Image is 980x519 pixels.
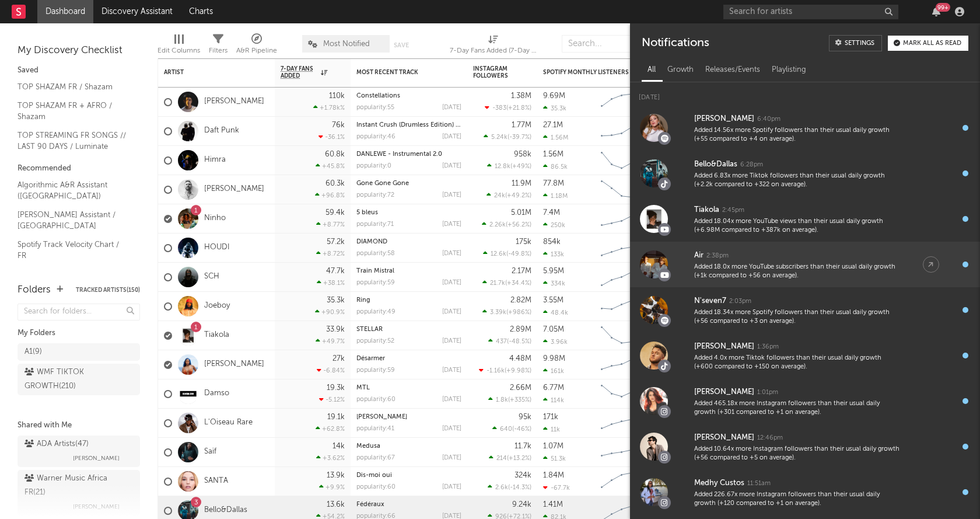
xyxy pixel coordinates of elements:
[442,455,461,461] div: [DATE]
[356,385,370,391] a: MTL
[17,326,140,340] div: My Folders
[630,424,980,469] a: [PERSON_NAME]12:46pmAdded 10.64x more Instagram followers than their usual daily growth (+56 comp...
[281,65,318,79] span: 7-Day Fans Added
[496,455,507,462] span: 214
[473,65,514,79] div: Instagram Followers
[543,484,570,492] div: -67.7k
[327,501,345,508] div: 13.6k
[17,238,128,262] a: Spotify Track Velocity Chart / FR
[204,301,230,311] a: Joeboy
[356,180,461,187] div: Gone Gone Gone
[490,309,506,316] span: 3.39k
[694,354,900,372] div: Added 4.0x more Tiktok followers than their usual daily growth (+600 compared to +150 on average).
[17,419,140,433] div: Shared with Me
[356,192,394,198] div: popularity: 72
[356,414,407,420] a: [PERSON_NAME]
[17,99,128,123] a: TOP SHAZAM FR + AFRO / Shazam
[329,92,345,100] div: 110k
[932,7,940,16] button: 99+
[507,193,530,199] span: +49.2 %
[484,133,531,141] div: ( )
[356,122,461,128] div: Instant Crush (Drumless Edition) (feat. Julian Casablancas)
[509,339,530,345] span: -48.5 %
[356,326,383,333] a: STELLAR
[479,367,531,374] div: ( )
[482,279,531,287] div: ( )
[729,297,751,306] div: 2:03pm
[508,309,530,316] span: +986 %
[694,399,900,417] div: Added 465.18x more Instagram followers than their usual daily growth (+301 compared to +1 on aver...
[630,333,980,378] a: [PERSON_NAME]1:36pmAdded 4.0x more Tiktok followers than their usual daily growth (+600 compared ...
[319,396,345,403] div: -5.12 %
[356,151,461,158] div: DANLEWE - Instrumental 2.0
[495,163,510,170] span: 12.8k
[511,92,531,100] div: 1.38M
[630,378,980,424] a: [PERSON_NAME]1:01pmAdded 465.18x more Instagram followers than their usual daily growth (+301 com...
[829,35,882,51] a: Settings
[356,472,392,479] a: Dis-moi oui
[442,221,461,228] div: [DATE]
[543,396,564,404] div: 114k
[562,35,649,53] input: Search...
[494,193,505,199] span: 24k
[17,343,140,361] a: A1(9)
[157,44,200,58] div: Edit Columns
[204,418,253,428] a: L'Oiseau Rare
[722,206,744,215] div: 2:45pm
[315,308,345,316] div: +90.9 %
[512,180,531,187] div: 11.9M
[317,367,345,374] div: -6.84 %
[24,472,130,500] div: Warner Music Africa FR ( 21 )
[209,44,228,58] div: Filters
[319,483,345,491] div: +9.9 %
[694,490,900,508] div: Added 226.67x more Instagram followers than their usual daily growth (+120 compared to +1 on aver...
[356,93,461,99] div: Constellations
[543,297,563,304] div: 3.55M
[488,396,531,403] div: ( )
[442,105,461,111] div: [DATE]
[318,133,345,141] div: -36.1 %
[487,191,531,199] div: ( )
[512,163,530,170] span: +49 %
[488,337,531,345] div: ( )
[316,337,345,345] div: +49.7 %
[694,112,754,126] div: [PERSON_NAME]
[543,92,565,100] div: 9.69M
[757,388,778,397] div: 1:01pm
[356,426,394,432] div: popularity: 41
[356,221,394,228] div: popularity: 71
[543,105,566,112] div: 35.3k
[508,251,530,257] span: -49.8 %
[491,134,508,141] span: 5.24k
[356,210,378,216] a: 5 bleus
[442,250,461,257] div: [DATE]
[356,414,461,420] div: Ngoze Sisia
[356,443,461,450] div: Medusa
[936,3,950,12] div: 99 +
[356,501,461,508] div: Fédéraux
[496,397,508,403] span: 1.8k
[512,267,531,275] div: 2.17M
[394,42,409,48] button: Save
[694,217,900,235] div: Added 18.04x more YouTube views than their usual daily growth (+6.98M compared to +387k on average).
[747,479,771,488] div: 11:51am
[495,485,508,491] span: 2.6k
[316,162,345,170] div: +45.8 %
[514,443,531,450] div: 11.7k
[492,425,531,433] div: ( )
[757,343,779,351] div: 1:36pm
[356,484,395,490] div: popularity: 60
[24,365,107,393] div: WMF TIKTOK GROWTH ( 210 )
[482,308,531,316] div: ( )
[694,126,900,144] div: Added 14.56x more Spotify followers than their usual daily growth (+55 compared to +4 on average).
[694,203,719,217] div: Tiakola
[543,443,563,450] div: 1.07M
[487,162,531,170] div: ( )
[694,263,900,281] div: Added 18.0x more YouTube subscribers than their usual daily growth (+1k compared to +56 on average).
[508,105,530,112] span: +21.8 %
[204,447,216,457] a: Saïf
[757,434,783,443] div: 12:46pm
[596,409,648,438] svg: Chart title
[73,500,120,514] span: [PERSON_NAME]
[543,501,563,508] div: 1.41M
